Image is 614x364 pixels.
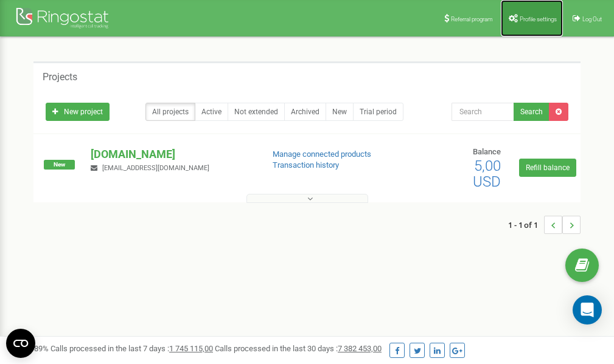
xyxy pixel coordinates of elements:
[273,149,371,159] a: Manage connected products
[51,344,213,353] span: Calls processed in the last 7 days :
[228,103,285,121] a: Not extended
[514,103,549,121] button: Search
[473,157,501,190] span: 5,00 USD
[519,159,576,177] a: Refill balance
[273,160,339,170] a: Transaction history
[102,164,209,172] span: [EMAIL_ADDRESS][DOMAIN_NAME]
[451,16,493,22] span: Referral program
[91,146,253,162] p: [DOMAIN_NAME]
[473,147,501,156] span: Balance
[353,103,403,121] a: Trial period
[6,329,35,358] button: Open CMP widget
[44,160,75,170] span: New
[145,103,195,121] a: All projects
[508,216,544,234] span: 1 - 1 of 1
[169,344,213,353] u: 1 745 115,00
[195,103,228,121] a: Active
[284,103,326,121] a: Archived
[215,344,382,353] span: Calls processed in the last 30 days :
[520,16,557,22] span: Profile settings
[338,344,382,353] u: 7 382 453,00
[573,295,602,325] div: Open Intercom Messenger
[508,204,581,246] nav: ...
[582,16,602,22] span: Log Out
[326,103,354,121] a: New
[43,72,77,83] h5: Projects
[452,103,514,121] input: Search
[46,103,110,121] a: New project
